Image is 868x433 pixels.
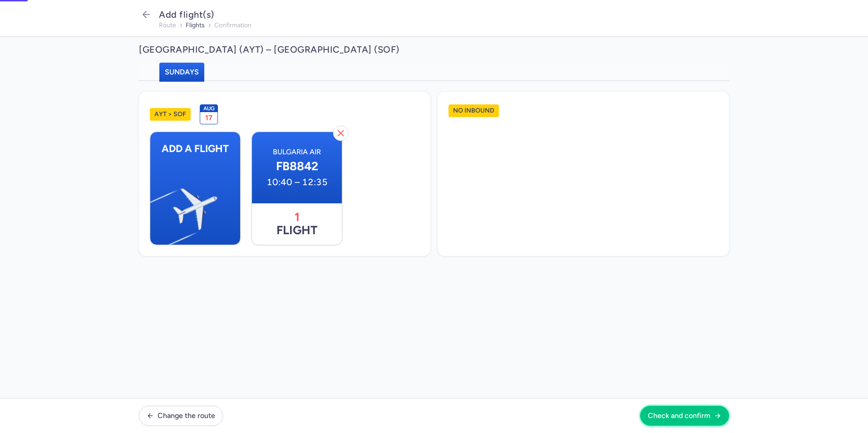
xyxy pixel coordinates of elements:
[139,37,729,63] h2: [GEOGRAPHIC_DATA] (AYT) – [GEOGRAPHIC_DATA] (SOF)
[259,177,335,187] time: 10:40 – 12:35
[158,412,215,420] span: Change the route
[252,132,342,245] button: Bulgaria AirFB884210:40 – 12:351flight
[295,211,300,224] span: 1
[186,22,205,29] button: flights
[640,406,729,426] button: Check and confirm
[259,160,335,173] span: FB8842
[259,148,335,156] span: Bulgaria Air
[648,412,710,420] span: Check and confirm
[205,113,212,122] span: 17
[252,203,342,245] span: flight
[159,9,214,20] span: Add flight(s)
[150,132,240,165] span: Add a flight
[150,132,241,245] button: Add a flightPlane Illustration
[449,104,499,117] h1: No inbound
[165,68,199,76] span: Sundays
[150,108,191,121] h1: AYT > SOF
[74,135,227,276] img: Plane Illustration
[159,22,176,29] button: route
[214,22,252,29] button: confirmation
[139,406,223,426] button: Change the route
[203,105,215,112] span: Aug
